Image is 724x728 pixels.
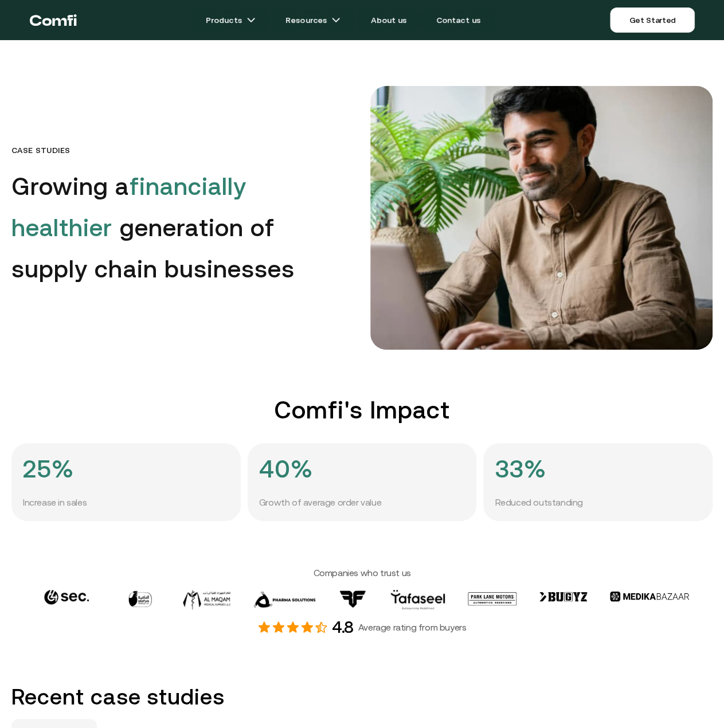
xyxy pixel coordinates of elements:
img: comfi [370,86,713,350]
h4: 40% [259,455,313,483]
img: arrow icons [332,15,341,25]
h1: Growing a generation of supply chain businesses [11,166,354,289]
a: Return to the top of the Comfi home page [30,3,77,37]
a: Get Started [610,7,694,33]
a: Productsarrow icons [192,9,269,32]
p: Average rating from buyers [358,621,467,633]
img: bugyz [539,590,587,602]
h4: 4.8 [332,616,354,638]
h2: Recent case studies [11,684,713,710]
p: Increase in sales [23,495,87,510]
a: Contact us [422,9,495,32]
img: MedikaBazzar [610,590,689,602]
img: 64sec [44,590,89,605]
h4: 25% [23,455,74,483]
h4: 33% [495,455,546,483]
a: About us [357,9,420,32]
img: Pharmasolutions [253,590,315,609]
img: Tafaseel Logo [390,590,445,609]
img: Al Maqam Medical [183,590,230,609]
h4: Companies who trust us [11,567,713,578]
a: Resourcesarrow icons [272,9,354,32]
img: Alafiya Chicken [128,590,152,607]
p: Growth of average order value [259,495,381,510]
p: Reduced outstanding [495,495,582,510]
p: Case Studies [11,146,354,154]
h2: Comfi's Impact [11,396,713,425]
img: arrow icons [246,15,256,25]
img: RF technologies [338,590,367,608]
img: park lane motors [468,590,516,607]
span: financially healthier [11,173,246,241]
